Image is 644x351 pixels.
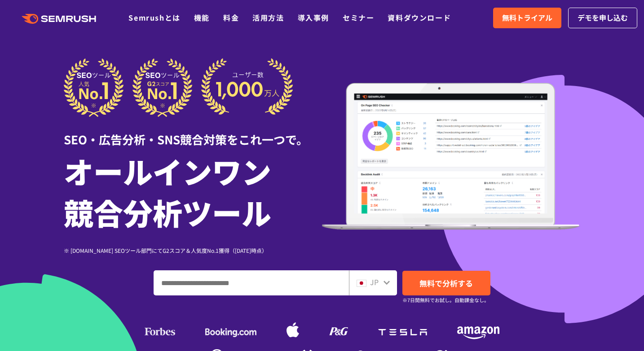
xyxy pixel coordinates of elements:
[402,271,490,295] a: 無料で分析する
[578,12,628,24] span: デモを申し込む
[64,117,322,148] div: SEO・広告分析・SNS競合対策をこれ一つで。
[128,12,180,23] a: Semrushとは
[402,296,489,304] small: ※7日間無料でお試し。自動課金なし。
[64,246,322,255] div: ※ [DOMAIN_NAME] SEOツール部門にてG2スコア＆人気度No.1獲得（[DATE]時点）
[493,8,561,28] a: 無料トライアル
[502,12,552,24] span: 無料トライアル
[568,8,637,28] a: デモを申し込む
[388,12,451,23] a: 資料ダウンロード
[298,12,329,23] a: 導入事例
[194,12,210,23] a: 機能
[370,277,379,287] span: JP
[419,277,473,289] span: 無料で分析する
[252,12,284,23] a: 活用方法
[223,12,239,23] a: 料金
[343,12,374,23] a: セミナー
[64,150,322,233] h1: オールインワン 競合分析ツール
[154,271,348,295] input: ドメイン、キーワードまたはURLを入力してください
